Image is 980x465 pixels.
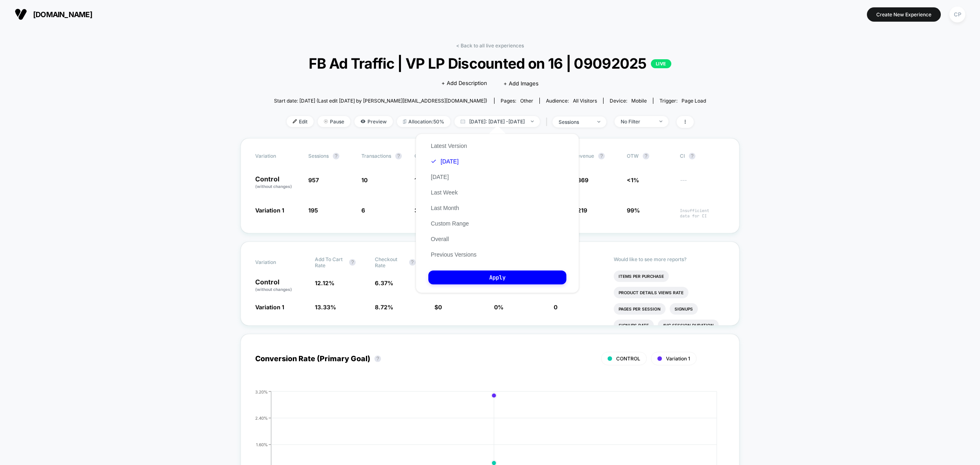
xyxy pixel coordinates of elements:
button: [DATE] [428,173,451,181]
button: Latest Version [428,142,470,150]
li: Avg Session Duration [658,320,719,331]
p: Control [255,176,300,190]
button: Create New Experience [867,7,941,22]
button: ? [395,153,402,159]
button: Last Month [428,204,461,212]
img: Visually logo [15,8,27,20]
li: Signups [670,303,698,315]
span: other [520,98,533,104]
span: Variation [255,256,300,268]
img: edit [293,119,297,123]
div: Pages: [501,98,533,104]
span: Variation 1 [255,207,284,214]
span: 8.72 % [375,304,393,311]
button: ? [598,153,605,159]
span: + Add Images [503,80,539,87]
span: Start date: [DATE] (Last edit [DATE] by [PERSON_NAME][EMAIL_ADDRESS][DOMAIN_NAME]) [274,98,487,104]
tspan: 2.40% [255,415,268,420]
tspan: 3.20% [255,389,268,394]
span: FB Ad Traffic | VP LP Discounted on 16 | 09092025 [296,55,685,72]
div: CP [949,7,965,22]
img: end [597,121,600,123]
span: mobile [631,98,647,104]
span: CONTROL [616,355,640,362]
span: 10 [361,177,367,183]
span: <1% [627,177,639,183]
li: Items Per Purchase [614,271,669,282]
span: 195 [308,207,318,214]
p: Would like to see more reports? [614,256,725,262]
button: ? [333,153,339,159]
button: ? [349,259,356,266]
li: Product Details Views Rate [614,287,688,298]
span: 12.12 % [315,279,334,286]
span: --- [680,178,725,190]
img: rebalance [403,119,406,124]
img: end [659,121,662,122]
button: [DATE] [428,158,461,165]
span: Device: [603,98,653,104]
div: sessions [559,119,591,125]
button: ? [374,355,381,362]
span: Preview [354,116,393,127]
button: Overall [428,235,451,243]
button: Apply [428,271,566,284]
span: Sessions [308,153,329,159]
span: 99% [627,207,640,214]
p: Control [255,279,307,293]
div: Audience: [546,98,597,104]
span: 0 [554,304,557,311]
a: < Back to all live experiences [456,42,524,49]
li: Pages Per Session [614,303,666,315]
span: Edit [287,116,314,127]
span: (without changes) [255,184,292,189]
span: 957 [308,177,319,183]
span: 0 [438,304,442,311]
button: CP [947,6,968,23]
span: Variation [255,153,300,159]
span: [DATE]: [DATE] - [DATE] [454,116,540,127]
div: No Filter [621,118,653,125]
span: Insufficient data for CI [680,208,725,219]
span: Add To Cart Rate [315,256,345,268]
span: 6.37 % [375,279,393,286]
span: Page Load [682,98,706,104]
img: calendar [461,119,465,123]
span: All Visitors [573,98,597,104]
span: 0 % [494,304,503,311]
p: LIVE [651,59,671,68]
button: Custom Range [428,220,471,227]
span: CI [680,153,725,159]
span: Variation 1 [666,355,690,362]
div: Trigger: [659,98,706,104]
span: + Add Description [441,79,487,87]
span: | [544,116,552,128]
span: Transactions [361,153,391,159]
tspan: 1.60% [256,442,268,447]
img: end [531,121,534,122]
span: [DOMAIN_NAME] [33,10,92,19]
button: Previous Versions [428,251,479,258]
button: [DOMAIN_NAME] [12,8,95,21]
span: Pause [318,116,350,127]
span: Allocation: 50% [397,116,450,127]
img: end [324,119,328,123]
button: ? [643,153,649,159]
span: $ [434,304,442,311]
span: 13.33 % [315,304,336,311]
span: 6 [361,207,365,214]
li: Signups Rate [614,320,654,331]
span: OTW [627,153,672,159]
span: Checkout Rate [375,256,405,268]
button: Last Week [428,189,460,196]
button: ? [689,153,695,159]
span: Variation 1 [255,304,284,311]
span: (without changes) [255,287,292,292]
